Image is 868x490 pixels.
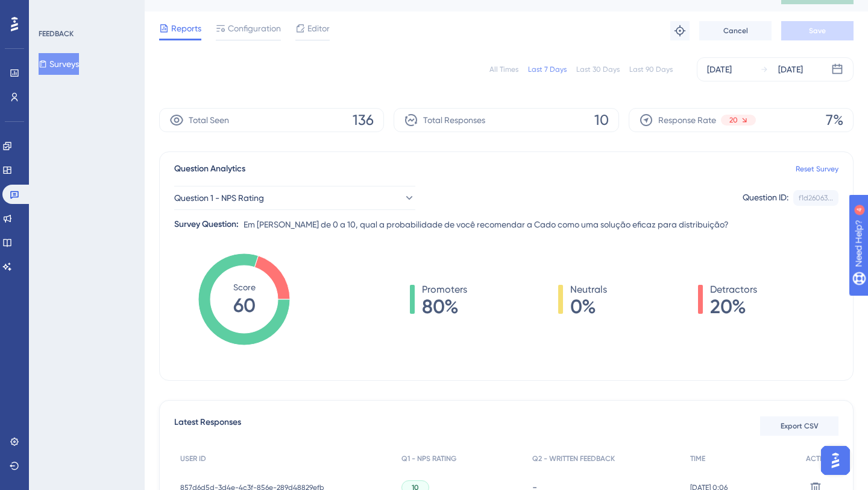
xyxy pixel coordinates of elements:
span: Reports [171,21,201,36]
span: Promoters [422,282,467,297]
span: Detractors [710,282,757,297]
div: [DATE] [778,62,803,77]
span: Export CSV [781,421,819,431]
span: Neutrals [570,282,607,297]
span: Latest Responses [174,415,241,437]
div: All Times [489,65,518,74]
span: 10 [594,110,609,130]
button: Save [781,21,854,40]
div: Last 90 Days [629,65,673,74]
tspan: 60 [233,294,256,317]
div: Survey Question: [174,217,239,232]
span: 20 [729,115,738,125]
span: USER ID [180,454,206,463]
iframe: UserGuiding AI Assistant Launcher [817,442,854,479]
div: 4 [84,6,87,16]
span: Em [PERSON_NAME] de 0 a 10, qual a probabilidade de você recomendar a Cado como uma solução efica... [244,217,729,232]
div: [DATE] [707,62,732,77]
span: 136 [353,110,374,130]
span: Editor [307,21,330,36]
div: FEEDBACK [39,29,74,39]
button: Export CSV [760,416,838,436]
div: Question ID: [743,190,788,206]
span: 7% [826,110,843,130]
button: Surveys [39,53,79,75]
span: Response Rate [658,113,716,127]
span: Question Analytics [174,162,245,176]
span: Total Seen [189,113,229,127]
div: Last 7 Days [528,65,567,74]
tspan: Score [233,282,256,292]
span: Question 1 - NPS Rating [174,191,264,205]
div: f1d26063... [799,193,833,203]
span: 80% [422,297,467,316]
span: Total Responses [423,113,485,127]
span: Q1 - NPS RATING [401,454,456,463]
span: 20% [710,297,757,316]
span: Need Help? [28,3,75,17]
button: Question 1 - NPS Rating [174,186,415,210]
a: Reset Survey [796,164,838,174]
span: 0% [570,297,607,316]
button: Cancel [699,21,772,40]
span: TIME [690,454,705,463]
span: Configuration [228,21,281,36]
span: ACTION [806,454,832,463]
span: Save [809,26,826,36]
span: Q2 - WRITTEN FEEDBACK [532,454,615,463]
div: Last 30 Days [576,65,620,74]
span: Cancel [723,26,748,36]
